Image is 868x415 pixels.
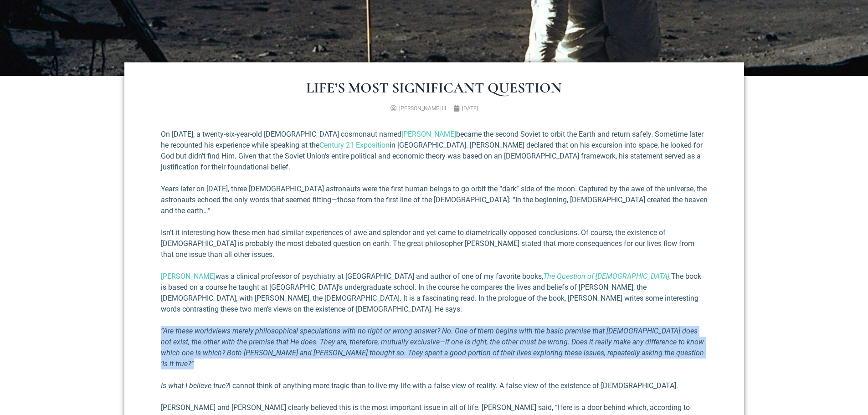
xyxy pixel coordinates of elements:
span: [PERSON_NAME] III [399,105,446,112]
a: The Question of [DEMOGRAPHIC_DATA] [543,272,669,281]
h1: Life’s Most Significant Question [161,81,708,95]
p: On [DATE], a twenty-six-year-old [DEMOGRAPHIC_DATA] cosmonaut named became the second Soviet to o... [161,129,708,173]
time: [DATE] [462,105,478,112]
em: Is what I believe true? [161,381,229,390]
p: Isn’t it interesting how these men had similar experiences of awe and splendor and yet came to di... [161,227,708,260]
a: [DATE] [453,104,478,113]
p: Years later on [DATE], three [DEMOGRAPHIC_DATA] astronauts were the first human beings to go orbi... [161,184,708,216]
a: [PERSON_NAME] [161,272,216,281]
a: Century 21 Exposition [319,141,390,149]
em: “Are these worldviews merely philosophical speculations with no right or wrong answer? No. One of... [161,327,704,368]
p: I cannot think of anything more tragic than to live my life with a false view of reality. A false... [161,380,708,391]
em: . [543,272,671,281]
a: [PERSON_NAME] [401,130,456,138]
p: was a clinical professor of psychiatry at [GEOGRAPHIC_DATA] and author of one of my favorite book... [161,271,708,315]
